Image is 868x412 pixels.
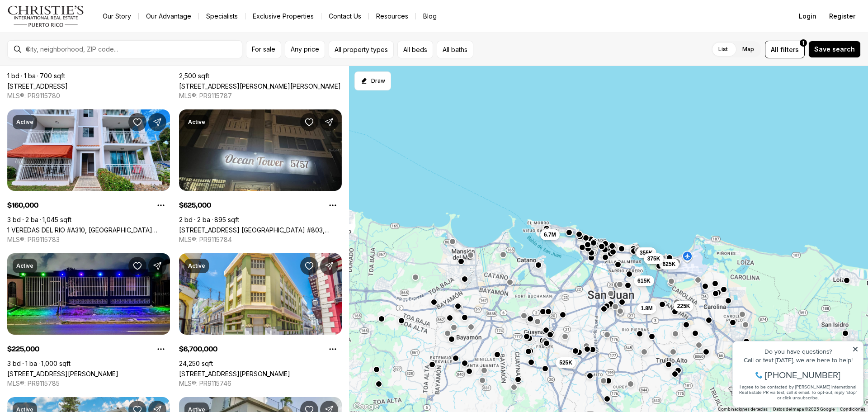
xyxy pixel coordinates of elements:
span: [PHONE_NUMBER] [37,43,113,52]
button: 355K [636,247,656,258]
button: Share Property [320,257,338,275]
span: 225K [677,303,690,310]
a: 4123 ISLA VERDE AVE #201, CAROLINA PR, 00979 [7,82,68,90]
button: Login [793,7,822,25]
span: 625K [663,260,676,268]
a: 5757 AVE. ISLA VERDE #803, CAROLINA PR, 00979 [179,226,342,234]
span: Login [799,13,816,20]
button: Save Property: 251/253 TETUAN ST [300,257,318,275]
button: 6.7M [540,229,560,240]
button: 375K [644,253,664,264]
span: 355K [640,249,653,256]
span: filters [780,45,799,54]
button: 525K [556,357,576,368]
span: 525K [559,359,572,366]
button: Property options [152,340,170,358]
button: 615K [634,275,654,286]
button: Save Property: 1 VEREDAS DEL RIO #A310 [128,113,146,131]
span: 375K [647,255,660,262]
img: logo [7,5,85,27]
span: 6.7M [544,231,556,238]
div: Do you have questions? [9,20,131,27]
a: 251/253 TETUAN ST, SAN JUAN PR, 00901 [179,370,290,378]
p: Active [16,118,33,126]
a: Our Story [95,10,138,23]
button: Contact Us [321,10,368,23]
button: Share Property [148,113,166,131]
button: Start drawing [354,71,391,90]
button: Save Property: 5757 AVE. ISLA VERDE #803 [300,113,318,131]
p: Active [188,118,205,126]
a: Specialists [199,10,245,23]
button: Allfilters1 [765,41,805,58]
button: 225K [674,301,694,312]
span: For sale [252,46,275,53]
button: All baths [437,41,473,58]
p: Active [16,262,33,270]
span: 1 [802,39,804,47]
button: Property options [152,196,170,214]
span: 1.8M [641,305,653,312]
a: Our Advantage [139,10,198,23]
a: Resources [369,10,415,23]
label: List [711,41,735,57]
button: 625K [659,259,679,270]
button: Property options [324,340,342,358]
button: Register [824,7,861,25]
p: Active [188,262,205,270]
button: For sale [246,41,281,58]
span: Register [829,13,855,20]
span: I agree to be contacted by [PERSON_NAME] International Real Estate PR via text, call & email. To ... [11,56,129,73]
button: Property options [324,196,342,214]
a: 20 PONCE DE LEON #305, GUAYNABO PR, 00969 [179,82,341,90]
button: Share Property [320,113,338,131]
button: Any price [285,41,325,58]
button: 1.8M [637,303,656,314]
button: Share Property [148,257,166,275]
a: 824 CALLE MOLUCAS, SAN JUAN PR, 00924 [7,370,118,378]
button: Save search [808,41,861,58]
span: 615K [637,277,651,284]
button: All beds [397,41,433,58]
button: Save Property: 824 CALLE MOLUCAS [128,257,146,275]
a: Exclusive Properties [245,10,321,23]
button: All property types [329,41,394,58]
span: Save search [814,46,855,53]
a: 1 VEREDAS DEL RIO #A310, CAROLINA PR, 00987 [7,226,170,234]
div: Call or text [DATE], we are here to help! [9,29,131,35]
label: Map [735,41,761,57]
a: Blog [416,10,444,23]
span: All [771,45,778,54]
span: Any price [291,46,319,53]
